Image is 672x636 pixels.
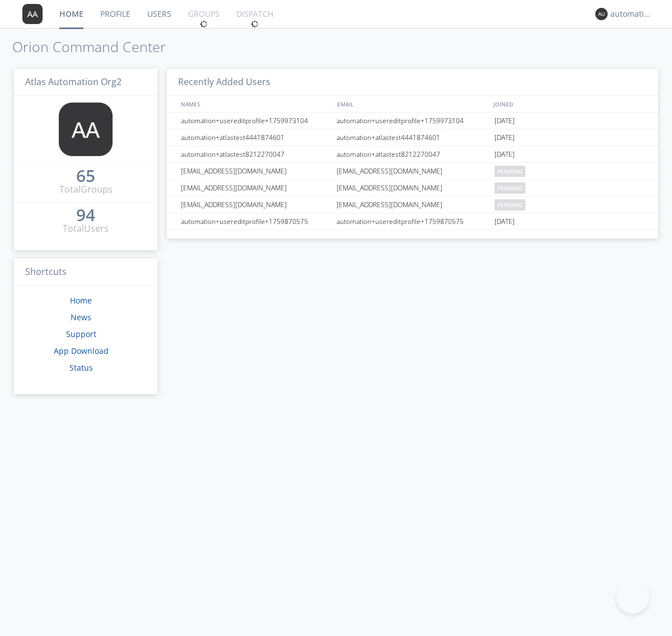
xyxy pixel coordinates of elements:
a: 65 [76,170,95,183]
span: pending [494,183,525,194]
div: [EMAIL_ADDRESS][DOMAIN_NAME] [334,163,492,179]
span: pending [494,166,525,177]
a: 94 [76,209,95,222]
span: Atlas Automation Org2 [25,76,122,88]
span: pending [494,199,525,211]
div: [EMAIL_ADDRESS][DOMAIN_NAME] [178,180,333,196]
div: [EMAIL_ADDRESS][DOMAIN_NAME] [178,163,333,179]
a: Support [66,329,96,339]
div: EMAIL [334,96,491,112]
div: automation+atlastest8212270047 [334,146,492,162]
h3: Recently Added Users [167,69,658,96]
div: automation+atlastest4441874601 [334,129,492,146]
a: automation+usereditprofile+1759870575automation+usereditprofile+1759870575[DATE] [167,213,658,230]
div: automation+usereditprofile+1759870575 [334,213,492,230]
div: [EMAIL_ADDRESS][DOMAIN_NAME] [334,180,492,196]
span: [DATE] [494,146,515,163]
a: App Download [54,345,109,356]
div: automation+atlas0011+org2 [610,8,652,20]
a: Home [70,295,92,306]
div: 94 [76,209,95,221]
div: automation+usereditprofile+1759973104 [178,113,333,129]
h3: Shortcuts [14,259,157,286]
img: spin.svg [251,20,259,28]
span: [DATE] [494,129,515,146]
img: 373638.png [595,8,608,20]
a: [EMAIL_ADDRESS][DOMAIN_NAME][EMAIL_ADDRESS][DOMAIN_NAME]pending [167,163,658,180]
img: 373638.png [22,4,43,24]
div: automation+usereditprofile+1759870575 [178,213,333,230]
a: News [71,312,91,322]
div: [EMAIL_ADDRESS][DOMAIN_NAME] [334,197,492,213]
span: [DATE] [494,113,515,129]
div: 65 [76,170,95,181]
div: [EMAIL_ADDRESS][DOMAIN_NAME] [178,197,333,213]
a: automation+usereditprofile+1759973104automation+usereditprofile+1759973104[DATE] [167,113,658,129]
div: automation+usereditprofile+1759973104 [334,113,492,129]
a: Status [69,362,93,373]
img: spin.svg [200,20,208,28]
div: NAMES [178,96,332,112]
div: automation+atlastest8212270047 [178,146,333,162]
div: Total Groups [59,183,113,196]
a: [EMAIL_ADDRESS][DOMAIN_NAME][EMAIL_ADDRESS][DOMAIN_NAME]pending [167,180,658,197]
img: 373638.png [59,102,113,156]
a: automation+atlastest8212270047automation+atlastest8212270047[DATE] [167,146,658,163]
iframe: Toggle Customer Support [616,580,650,614]
div: Total Users [63,222,109,235]
a: automation+atlastest4441874601automation+atlastest4441874601[DATE] [167,129,658,146]
div: JOINED [491,96,647,112]
span: [DATE] [494,213,515,230]
div: automation+atlastest4441874601 [178,129,333,146]
a: [EMAIL_ADDRESS][DOMAIN_NAME][EMAIL_ADDRESS][DOMAIN_NAME]pending [167,197,658,213]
